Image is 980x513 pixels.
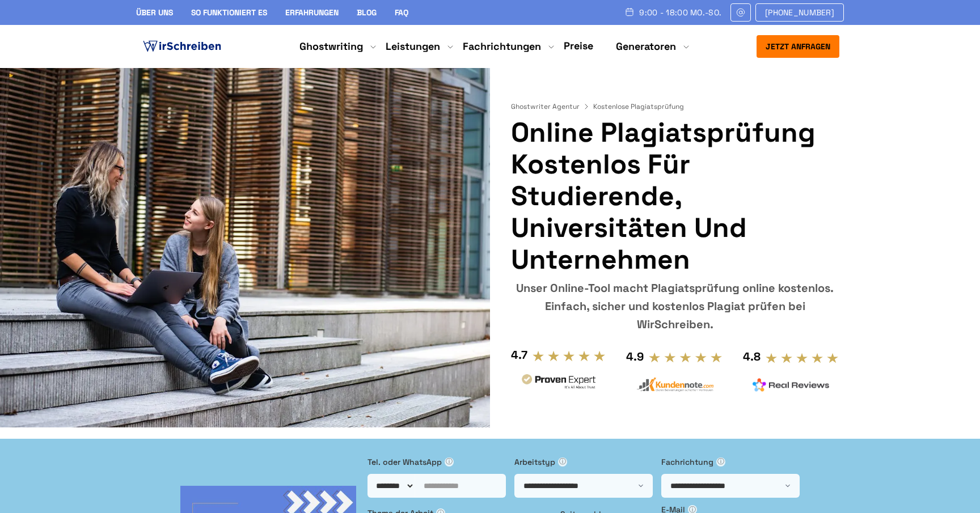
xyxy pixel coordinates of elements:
img: logo ghostwriter-österreich [141,38,223,55]
a: Erfahrungen [285,7,339,18]
label: Tel. oder WhatsApp [367,456,506,468]
a: So funktioniert es [191,7,267,18]
span: Kostenlose Plagiatsprüfung [593,102,684,111]
label: Fachrichtung [661,456,800,468]
a: Generatoren [616,40,676,53]
img: Schedule [624,7,635,16]
img: realreviews [753,378,830,392]
img: stars [532,350,606,362]
a: Über uns [136,7,173,18]
img: stars [765,352,839,364]
a: Ghostwriting [299,40,363,53]
button: Jetzt anfragen [757,35,839,58]
a: Blog [357,7,377,18]
img: provenexpert [520,372,597,393]
a: FAQ [395,7,408,18]
a: Leistungen [386,40,440,53]
a: Ghostwriter Agentur [511,102,591,111]
span: 9:00 - 18:00 Mo.-So. [639,8,721,17]
span: ⓘ [445,457,454,467]
div: 4.8 [743,347,761,366]
div: 4.9 [626,347,644,366]
a: [PHONE_NUMBER] [755,3,844,22]
div: Unser Online-Tool macht Plagiatsprüfung online kostenlos. Einfach, sicher und kostenlos Plagiat p... [511,279,839,333]
span: [PHONE_NUMBER] [765,8,834,17]
a: Preise [564,39,593,52]
img: stars [648,351,723,364]
img: kundennote [636,377,713,392]
a: Fachrichtungen [463,40,541,53]
span: ⓘ [716,457,725,467]
div: 4.7 [511,346,527,364]
h1: Online Plagiatsprüfung kostenlos für Studierende, Universitäten und Unternehmen [511,117,839,275]
img: Email [736,8,746,17]
label: Arbeitstyp [514,456,653,468]
span: ⓘ [558,457,567,467]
